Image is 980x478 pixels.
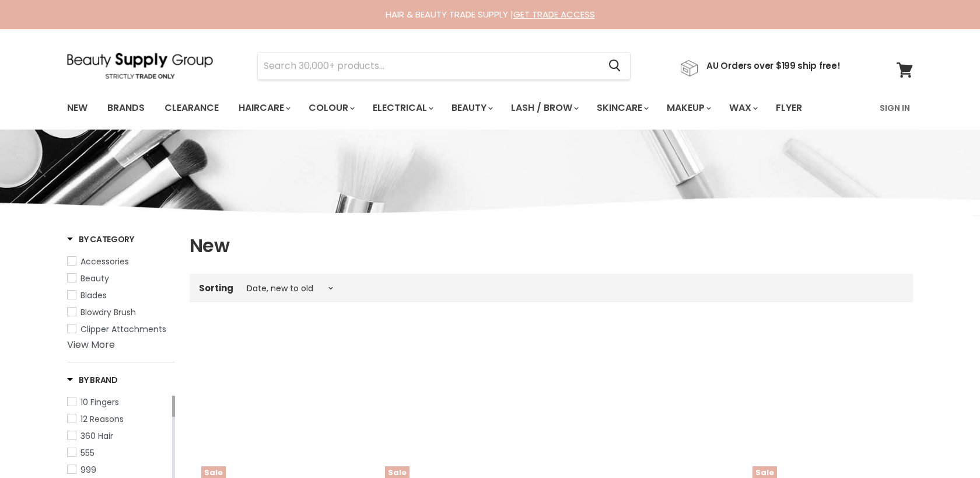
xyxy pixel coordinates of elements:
[67,289,175,302] a: Blades
[67,338,115,351] a: View More
[80,323,166,335] span: Clipper Attachments
[199,283,233,293] label: Sorting
[80,289,107,301] span: Blades
[443,96,500,120] a: Beauty
[67,446,170,459] a: 555
[58,96,96,120] a: New
[80,306,136,318] span: Blowdry Brush
[80,430,113,442] span: 360 Hair
[67,272,175,285] a: Beauty
[58,91,842,125] ul: Main menu
[80,447,94,459] span: 555
[80,256,129,267] span: Accessories
[52,91,928,125] nav: Main
[80,464,96,476] span: 999
[67,306,175,319] a: Blowdry Brush
[52,9,928,20] div: HAIR & BEAUTY TRADE SUPPLY |
[67,463,170,476] a: 999
[67,396,170,409] a: 10 Fingers
[230,96,297,120] a: Haircare
[300,96,362,120] a: Colour
[156,96,228,120] a: Clearance
[67,233,134,245] h3: By Category
[80,413,124,425] span: 12 Reasons
[767,96,811,120] a: Flyer
[720,96,765,120] a: Wax
[67,323,175,336] a: Clipper Attachments
[67,255,175,268] a: Accessories
[257,52,631,80] form: Product
[67,374,118,386] h3: By Brand
[502,96,586,120] a: Lash / Brow
[364,96,440,120] a: Electrical
[258,53,599,79] input: Search
[80,396,119,408] span: 10 Fingers
[99,96,153,120] a: Brands
[658,96,718,120] a: Makeup
[599,53,630,79] button: Search
[67,430,170,442] a: 360 Hair
[190,233,913,258] h1: New
[588,96,656,120] a: Skincare
[873,96,917,120] a: Sign In
[67,413,170,425] a: 12 Reasons
[80,273,109,284] span: Beauty
[513,8,595,20] a: GET TRADE ACCESS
